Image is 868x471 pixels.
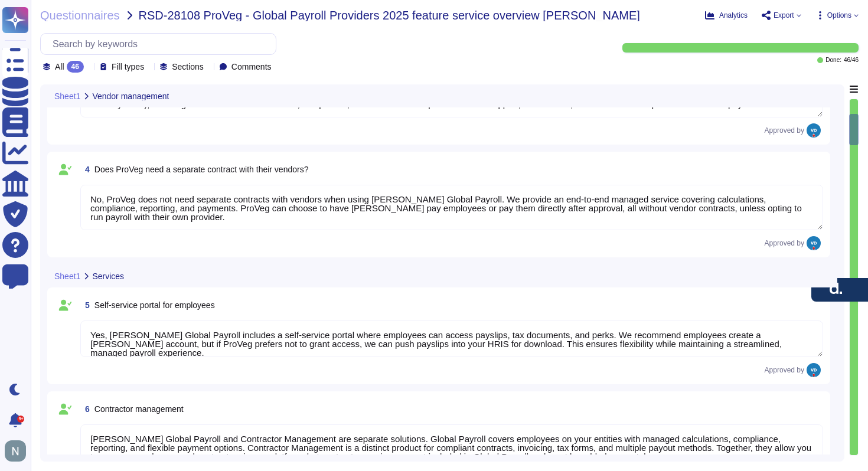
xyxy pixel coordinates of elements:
[40,9,120,21] span: Questionnaires
[5,440,26,462] img: user
[231,63,272,71] span: Comments
[80,424,823,470] textarea: [PERSON_NAME] Global Payroll and Contractor Management are separate solutions. Global Payroll cov...
[765,127,804,134] span: Approved by
[17,416,24,423] div: 9+
[94,404,184,414] span: Contractor management
[47,34,276,54] input: Search by keywords
[719,12,748,19] span: Analytics
[92,92,169,100] span: Vendor management
[92,272,124,280] span: Services
[67,61,84,73] div: 46
[80,320,823,357] textarea: Yes, [PERSON_NAME] Global Payroll includes a self-service portal where employees can access paysl...
[825,57,841,63] span: Done:
[54,92,80,100] span: Sheet1
[80,185,823,230] textarea: No, ProVeg does not need separate contracts with vendors when using [PERSON_NAME] Global Payroll....
[94,300,215,310] span: Self-service portal for employees
[774,12,794,19] span: Export
[765,367,804,374] span: Approved by
[807,236,821,250] img: user
[705,11,748,20] button: Analytics
[80,165,90,174] span: 4
[765,240,804,247] span: Approved by
[2,438,34,464] button: user
[827,12,851,19] span: Options
[112,63,144,71] span: Fill types
[55,63,64,71] span: All
[172,63,204,71] span: Sections
[54,272,80,280] span: Sheet1
[80,301,90,309] span: 5
[139,9,640,21] span: RSD-28108 ProVeg - Global Payroll Providers 2025 feature service overview [PERSON_NAME]
[844,57,859,63] span: 46 / 46
[807,363,821,377] img: user
[94,165,309,174] span: Does ProVeg need a separate contract with their vendors?
[80,405,90,413] span: 6
[807,123,821,138] img: user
